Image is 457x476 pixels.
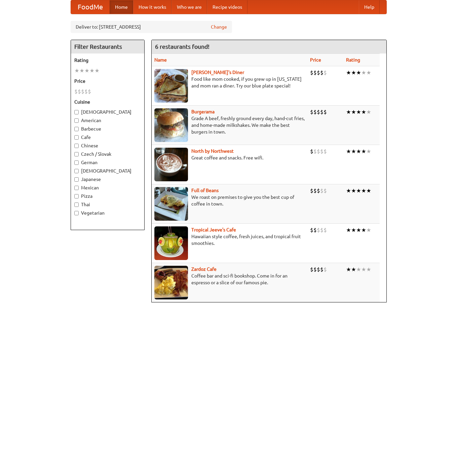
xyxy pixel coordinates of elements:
[310,57,321,63] a: Price
[361,187,366,194] li: ★
[356,69,361,76] li: ★
[310,266,313,273] li: $
[313,226,317,234] li: $
[154,148,188,181] img: north.jpg
[74,168,141,174] label: [DEMOGRAPHIC_DATA]
[310,108,313,116] li: $
[191,266,217,272] b: Zardoz Cafe
[313,108,317,116] li: $
[191,109,215,114] a: Burgerama
[78,88,81,95] li: $
[154,272,305,286] p: Coffee bar and sci-fi bookshop. Come in for an espresso or a slice of our famous pie.
[346,266,351,273] li: ★
[74,118,79,123] input: American
[317,226,320,234] li: $
[155,43,210,50] ng-pluralize: 6 restaurants found!
[71,40,144,53] h4: Filter Restaurants
[154,194,305,207] p: We roast on premises to give you the best cup of coffee in town.
[191,227,236,232] a: Tropical Jeeve's Cafe
[310,69,313,76] li: $
[154,266,188,299] img: zardoz.jpg
[154,154,305,161] p: Great coffee and snacks. Free wifi.
[356,187,361,194] li: ★
[320,148,323,155] li: $
[79,67,84,74] li: ★
[207,0,247,14] a: Recipe videos
[74,169,79,173] input: [DEMOGRAPHIC_DATA]
[323,266,327,273] li: $
[74,88,78,95] li: $
[313,266,317,273] li: $
[320,187,323,194] li: $
[74,177,79,182] input: Japanese
[366,69,371,76] li: ★
[351,226,356,234] li: ★
[74,110,79,114] input: [DEMOGRAPHIC_DATA]
[323,187,327,194] li: $
[74,135,79,140] input: Cafe
[310,187,313,194] li: $
[74,203,79,207] input: Thai
[361,108,366,116] li: ★
[154,115,305,135] p: Grade A beef, freshly ground every day, hand-cut fries, and home-made milkshakes. We make the bes...
[361,266,366,273] li: ★
[154,69,188,103] img: sallys.jpg
[317,187,320,194] li: $
[89,67,94,74] li: ★
[361,148,366,155] li: ★
[74,193,141,199] label: Pizza
[320,108,323,116] li: $
[366,108,371,116] li: ★
[320,69,323,76] li: $
[191,148,234,154] a: North by Northwest
[351,266,356,273] li: ★
[74,152,79,156] input: Czech / Slovak
[313,187,317,194] li: $
[84,88,88,95] li: $
[74,127,79,131] input: Barbecue
[346,148,351,155] li: ★
[366,148,371,155] li: ★
[74,67,79,74] li: ★
[359,0,380,14] a: Help
[320,226,323,234] li: $
[346,226,351,234] li: ★
[310,226,313,234] li: $
[74,151,141,157] label: Czech / Slovak
[84,67,89,74] li: ★
[346,69,351,76] li: ★
[133,0,172,14] a: How it works
[323,69,327,76] li: $
[74,78,141,84] h5: Price
[154,233,305,247] p: Hawaiian style coffee, fresh juices, and tropical fruit smoothies.
[74,194,79,198] input: Pizza
[88,88,91,95] li: $
[172,0,207,14] a: Who we are
[81,88,84,95] li: $
[191,70,244,75] a: [PERSON_NAME]'s Diner
[356,148,361,155] li: ★
[356,266,361,273] li: ★
[94,67,100,74] li: ★
[74,117,141,124] label: American
[351,69,356,76] li: ★
[361,69,366,76] li: ★
[74,109,141,115] label: [DEMOGRAPHIC_DATA]
[154,76,305,89] p: Food like mom cooked, if you grew up in [US_STATE] and mom ran a diner. Try our blue plate special!
[313,69,317,76] li: $
[361,226,366,234] li: ★
[317,148,320,155] li: $
[346,57,360,63] a: Rating
[74,159,141,166] label: German
[74,125,141,132] label: Barbecue
[366,226,371,234] li: ★
[313,148,317,155] li: $
[366,266,371,273] li: ★
[323,148,327,155] li: $
[351,187,356,194] li: ★
[154,226,188,260] img: jeeves.jpg
[346,187,351,194] li: ★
